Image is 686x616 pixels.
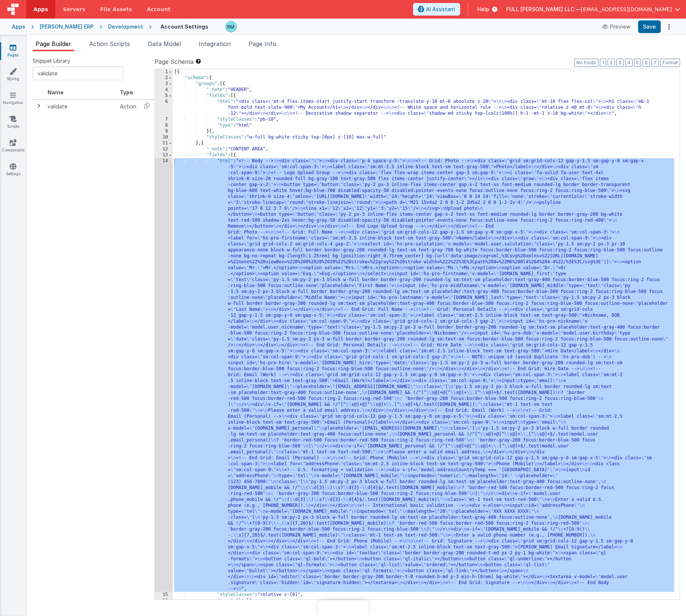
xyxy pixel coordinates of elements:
div: Development [108,23,143,30]
button: Preview [598,21,635,33]
button: 6 [643,59,650,67]
span: Data Model [148,40,181,48]
button: AI Assistant [413,3,460,16]
div: 12 [155,146,173,152]
button: FULL [PERSON_NAME] LLC — [EMAIL_ADDRESS][DOMAIN_NAME] [506,6,680,13]
span: Page Builder [36,40,71,48]
div: [PERSON_NAME] ERP [40,23,94,30]
span: Integration [199,40,231,48]
span: Servers [63,6,85,13]
img: b13c88abc1fc393ceceb84a58fc04ef4 [226,22,236,32]
iframe: Marker.io feedback button [318,600,368,616]
div: 8 [155,123,173,128]
button: Format [660,59,680,67]
button: 3 [616,59,624,67]
td: Action [117,100,139,113]
span: FULL [PERSON_NAME] LLC — [506,6,581,13]
div: 9 [155,128,173,134]
div: 13 [155,152,173,158]
div: 11 [155,140,173,146]
span: Page Schema [155,57,194,66]
div: 16 [155,598,173,604]
div: 4 [155,87,173,93]
span: Name [48,89,64,95]
span: Type [120,89,133,95]
td: validate [45,100,117,113]
div: Apps [12,23,25,30]
div: 5 [155,93,173,99]
input: Search Snippets ... [33,66,123,80]
div: 1 [155,69,173,75]
span: Help [477,6,489,13]
span: File Assets [100,6,132,13]
span: Snippet Library [33,57,70,65]
button: Save [638,20,661,33]
h4: Account Settings [160,24,208,29]
button: Options [664,22,674,32]
button: 5 [634,59,641,67]
button: 1 [600,59,606,67]
div: 15 [155,592,173,598]
button: 4 [625,59,633,67]
button: 2 [608,59,615,67]
div: 2 [155,75,173,81]
span: [EMAIL_ADDRESS][DOMAIN_NAME] [581,6,672,13]
span: AI Assistant [426,6,455,13]
button: 7 [651,59,659,67]
div: 7 [155,117,173,123]
div: 10 [155,134,173,140]
div: 6 [155,99,173,117]
span: Page Info [248,40,276,48]
div: 14 [155,158,173,592]
button: No Folds [574,59,598,67]
div: 3 [155,81,173,87]
span: Action Scripts [89,40,130,48]
span: Apps [33,6,48,13]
